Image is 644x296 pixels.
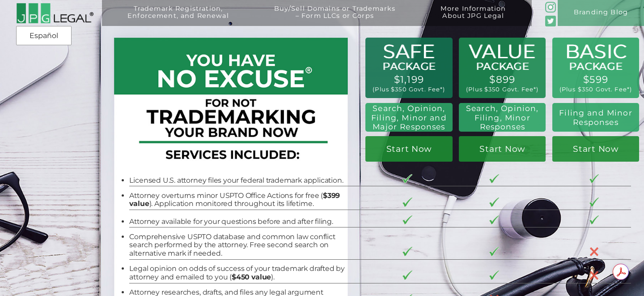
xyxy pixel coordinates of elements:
img: 2016-logo-black-letters-3-r.png [16,3,93,24]
img: checkmark-border-3.png [402,215,412,225]
b: $450 value [232,273,271,281]
img: checkmark-border-3.png [489,215,499,225]
a: Start Now [459,136,546,162]
a: Start Now [365,136,452,162]
a: Start Now [552,136,639,162]
img: checkmark-border-3.png [489,197,499,207]
li: Licensed U.S. attorney files your federal trademark application. [129,176,346,185]
img: checkmark-border-3.png [402,247,412,256]
img: checkmark-border-3.png [489,174,499,184]
img: checkmark-border-3.png [589,197,599,207]
li: Comprehensive USPTO database and common law conflict search performed by the attorney. Free secon... [129,233,346,258]
img: checkmark-border-3.png [402,197,412,207]
img: glyph-logo_May2016-green3-90.png [545,2,556,13]
a: Español [19,28,69,44]
li: Attorney overturns minor USPTO Office Actions for free ( ). Application monitored throughout its ... [129,192,346,208]
img: X-30-3.png [589,247,599,257]
img: checkmark-border-3.png [589,215,599,225]
a: More InformationAbout JPG Legal [421,5,525,31]
img: X-30-3.png [589,270,599,280]
h2: Search, Opinion, Filing, Minor Responses [464,104,541,131]
img: checkmark-border-3.png [402,174,412,184]
h2: Search, Opinion, Filing, Minor and Major Responses [369,104,449,131]
li: Legal opinion on odds of success of your trademark drafted by attorney and emailed to you ( ). [129,265,346,281]
a: Trademark Registration,Enforcement, and Renewal [108,5,248,31]
img: Twitter_Social_Icon_Rounded_Square_Color-mid-green3-90.png [545,16,556,26]
img: checkmark-border-3.png [589,174,599,184]
h2: Filing and Minor Responses [557,108,634,126]
li: Attorney available for your questions before and after filing. [129,218,346,226]
b: $399 value [129,191,340,208]
a: Buy/Sell Domains or Trademarks– Form LLCs or Corps [254,5,415,31]
img: checkmark-border-3.png [489,270,499,280]
img: checkmark-border-3.png [402,270,412,280]
img: checkmark-border-3.png [489,247,499,256]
